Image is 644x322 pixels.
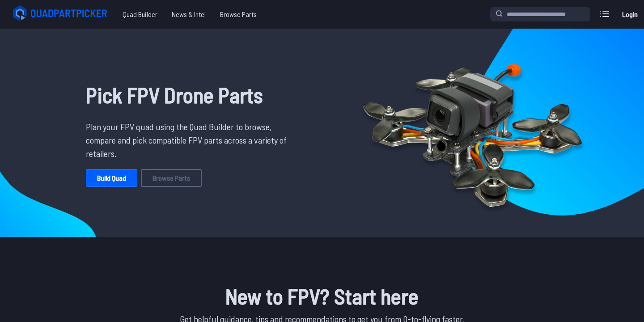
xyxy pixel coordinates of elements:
a: Browse Parts [141,169,202,187]
h1: New to FPV? Start here [79,280,565,312]
p: Plan your FPV quad using the Quad Builder to browse, compare and pick compatible FPV parts across... [86,120,293,160]
a: Quad Builder [115,5,165,23]
h1: Pick FPV Drone Parts [86,79,293,111]
a: Build Quad [86,169,137,187]
img: Quadcopter [343,43,601,222]
a: Login [619,5,640,23]
a: Browse Parts [213,5,264,23]
a: News & Intel [165,5,213,23]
